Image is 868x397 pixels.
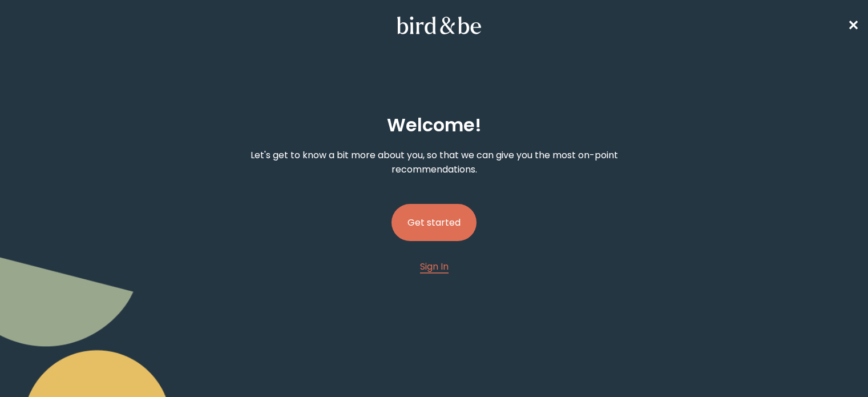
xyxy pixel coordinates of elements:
iframe: Gorgias live chat messenger [811,343,857,386]
a: Get started [391,186,477,259]
a: Sign In [420,259,449,274]
span: Sign In [420,260,449,273]
h2: Welcome ! [387,111,482,139]
a: ✕ [847,15,859,35]
p: Let's get to know a bit more about you, so that we can give you the most on-point recommendations. [226,148,642,177]
button: Get started [391,204,477,241]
